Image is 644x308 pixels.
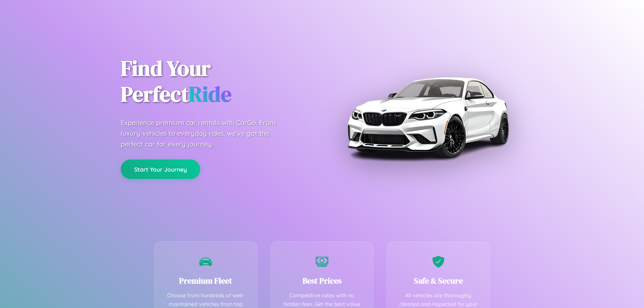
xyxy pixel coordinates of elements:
[165,275,247,286] h3: Premium Fleet
[397,275,479,286] h3: Safe & Secure
[121,56,312,107] h1: Find Your Perfect
[281,275,363,286] h3: Best Prices
[121,160,200,179] button: Start Your Journey
[121,117,288,149] p: Experience premium car rentals with CarGo. From luxury vehicles to everyday rides, we've got the ...
[344,34,512,201] img: Premium BMW car rental vehicle
[189,79,231,109] span: Ride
